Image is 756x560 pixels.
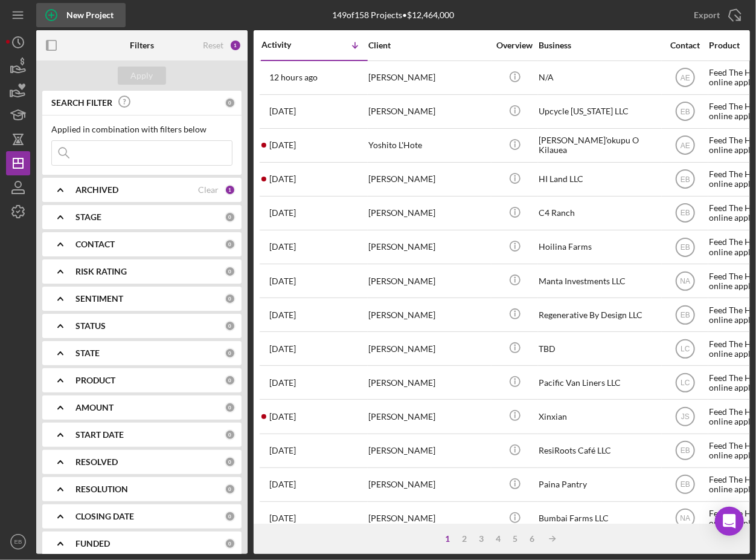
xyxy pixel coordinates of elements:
div: 1 [439,534,456,544]
div: N/A [539,62,659,94]
div: 5 [507,534,524,544]
div: Business [539,41,659,50]
div: Manta Investments LLC [539,265,659,297]
time: 2025-07-28 03:38 [269,412,296,422]
div: Contact [662,41,708,50]
b: STATUS [75,321,106,331]
div: 0 [225,484,235,495]
div: TBD [539,333,659,365]
button: New Project [36,3,126,27]
time: 2025-07-28 21:17 [269,378,296,388]
div: C4 Ranch [539,197,659,229]
text: EB [680,108,690,116]
div: Hoilina Farms [539,231,659,263]
div: 0 [225,402,235,413]
time: 2025-08-19 22:28 [269,174,296,184]
div: New Project [66,3,114,27]
div: 0 [225,97,235,108]
div: 0 [225,457,235,467]
text: AE [680,142,690,150]
b: START DATE [75,430,124,440]
b: CONTACT [75,239,115,249]
div: 0 [225,375,235,386]
text: EB [680,311,690,319]
time: 2025-08-07 22:21 [269,344,296,354]
div: [PERSON_NAME] [368,265,489,297]
div: 3 [473,534,490,544]
div: [PERSON_NAME] [368,62,489,94]
time: 2025-08-15 08:37 [269,242,296,252]
div: 4 [490,534,507,544]
div: HI Land LLC [539,163,659,195]
div: Apply [131,67,153,85]
div: 1 [229,39,242,51]
div: Xinxian [539,400,659,432]
div: [PERSON_NAME] [368,469,489,501]
time: 2025-07-16 23:35 [269,480,296,489]
div: ResiRoots Café LLC [539,435,659,467]
time: 2025-07-14 23:12 [269,513,296,523]
div: 0 [225,538,235,549]
button: Export [682,3,750,27]
div: Clear [198,185,219,195]
text: NA [680,277,690,285]
text: EB [680,243,690,252]
div: 0 [225,212,235,223]
button: Apply [118,67,166,85]
time: 2025-07-21 01:38 [269,446,296,455]
div: Regenerative By Design LLC [539,299,659,331]
b: STAGE [75,212,101,222]
div: Open Intercom Messenger [715,507,744,536]
text: AE [680,74,690,82]
b: RESOLVED [75,457,118,467]
div: Upcycle [US_STATE] LLC [539,96,659,128]
div: Reset [203,41,223,50]
b: AMOUNT [75,403,114,412]
div: Bumbai Farms LLC [539,503,659,535]
b: STATE [75,348,100,358]
b: CLOSING DATE [75,512,134,521]
div: Yoshito L'Hote [368,129,489,161]
text: EB [14,539,22,545]
text: JS [681,413,689,422]
time: 2025-08-13 10:47 [269,276,296,286]
div: 0 [225,429,235,440]
text: LC [681,345,690,353]
div: Client [368,41,489,50]
div: Activity [261,40,315,50]
div: [PERSON_NAME] [368,503,489,535]
text: EB [680,447,690,455]
text: EB [680,175,690,184]
div: 6 [524,534,540,544]
b: Filters [130,41,154,50]
b: ARCHIVED [75,185,118,195]
div: 0 [225,348,235,359]
time: 2025-08-18 21:41 [269,208,296,218]
time: 2025-08-26 02:54 [269,106,296,116]
div: [PERSON_NAME] [368,96,489,128]
button: EB [6,530,30,554]
text: EB [680,209,690,218]
div: 0 [225,293,235,304]
div: [PERSON_NAME] [368,197,489,229]
div: [PERSON_NAME] [368,435,489,467]
div: 149 of 158 Projects • $12,464,000 [332,10,454,20]
div: [PERSON_NAME] [368,231,489,263]
div: 1 [225,184,235,195]
b: RESOLUTION [75,484,128,494]
div: [PERSON_NAME] [368,299,489,331]
div: 0 [225,266,235,277]
b: PRODUCT [75,376,115,385]
div: 2 [456,534,473,544]
div: [PERSON_NAME] [368,366,489,399]
text: NA [680,515,690,523]
div: [PERSON_NAME] [368,163,489,195]
b: RISK RATING [75,267,127,276]
div: 0 [225,239,235,250]
text: EB [680,481,690,489]
div: [PERSON_NAME]'okupu O Kilauea [539,129,659,161]
div: 0 [225,321,235,331]
div: Applied in combination with filters below [51,125,232,134]
time: 2025-08-20 15:42 [269,140,296,150]
time: 2025-08-08 23:56 [269,310,296,320]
